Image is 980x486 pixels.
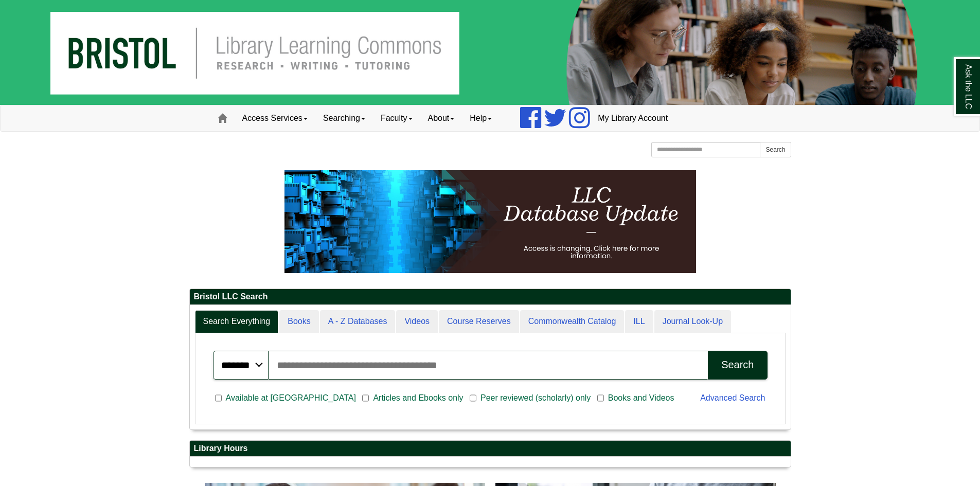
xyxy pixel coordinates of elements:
[654,310,731,333] a: Journal Look-Up
[190,441,791,457] h2: Library Hours
[279,310,318,333] a: Books
[476,392,595,404] span: Peer reviewed (scholarly) only
[373,105,420,131] a: Faculty
[462,105,500,131] a: Help
[520,310,625,333] a: Commonwealth Catalog
[420,105,462,131] a: About
[597,393,604,403] input: Books and Videos
[195,310,279,333] a: Search Everything
[369,392,467,404] span: Articles and Ebooks only
[396,310,438,333] a: Videos
[362,393,369,403] input: Articles and Ebooks only
[235,105,315,131] a: Access Services
[470,393,476,403] input: Peer reviewed (scholarly) only
[721,359,754,371] div: Search
[760,142,791,157] button: Search
[625,310,653,333] a: ILL
[284,170,696,273] img: HTML tutorial
[315,105,373,131] a: Searching
[700,393,765,402] a: Advanced Search
[708,351,767,380] button: Search
[590,105,675,131] a: My Library Account
[190,289,791,305] h2: Bristol LLC Search
[222,392,360,404] span: Available at [GEOGRAPHIC_DATA]
[215,393,222,403] input: Available at [GEOGRAPHIC_DATA]
[320,310,396,333] a: A - Z Databases
[604,392,679,404] span: Books and Videos
[439,310,519,333] a: Course Reserves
